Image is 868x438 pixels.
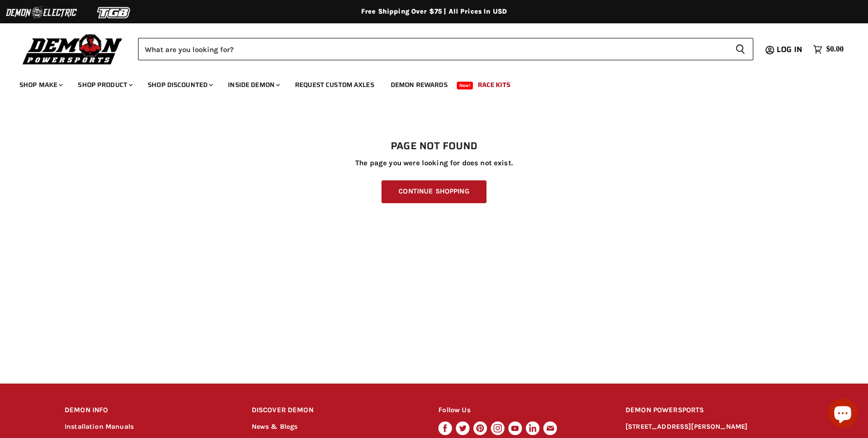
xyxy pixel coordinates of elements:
[383,75,455,95] a: Demon Rewards
[65,159,803,167] p: The page you were looking for does not exist.
[470,75,518,95] a: Race Kits
[777,43,802,55] span: Log in
[5,3,78,22] img: Demon Electric Logo 2
[772,45,808,54] a: Log in
[65,422,134,431] a: Installation Manuals
[288,75,382,95] a: Request Custom Axles
[65,399,233,422] h2: DEMON INFO
[12,71,841,95] ul: Main menu
[728,38,753,60] button: Search
[78,3,151,22] img: TGB Logo 2
[70,75,139,95] a: Shop Product
[825,399,860,430] inbox-online-store-chat: Shopify online store chat
[138,38,728,60] input: Search
[438,399,607,422] h2: Follow Us
[138,38,753,60] form: Product
[457,82,473,89] span: New!
[19,32,126,66] img: Demon Powersports
[45,7,823,16] div: Free Shipping Over $75 | All Prices In USD
[140,75,219,95] a: Shop Discounted
[221,75,286,95] a: Inside Demon
[382,180,486,203] a: Continue Shopping
[826,45,844,54] span: $0.00
[625,421,803,433] p: [STREET_ADDRESS][PERSON_NAME]
[252,422,298,431] a: News & Blogs
[65,140,803,152] h1: Page not found
[808,42,849,56] a: $0.00
[625,399,803,422] h2: DEMON POWERSPORTS
[252,399,420,422] h2: DISCOVER DEMON
[12,75,69,95] a: Shop Make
